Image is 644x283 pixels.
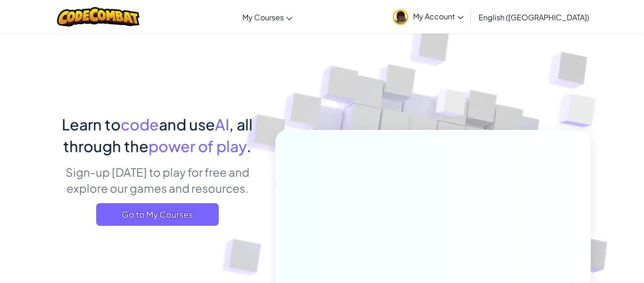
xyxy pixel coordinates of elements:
[238,4,297,30] a: My Courses
[121,115,159,134] span: code
[96,203,219,226] a: Go to My Courses
[418,70,486,141] img: Overlap cubes
[242,12,284,22] span: My Courses
[215,115,229,134] span: AI
[540,71,622,151] img: Overlap cubes
[413,11,463,21] span: My Account
[388,2,468,32] a: My Account
[474,4,594,30] a: English ([GEOGRAPHIC_DATA])
[479,12,589,22] span: English ([GEOGRAPHIC_DATA])
[159,115,215,134] span: and use
[57,7,140,26] img: CodeCombat logo
[247,137,251,155] span: .
[62,115,121,134] span: Learn to
[393,9,408,25] img: avatar
[149,137,247,155] span: power of play
[53,164,261,196] p: Sign-up [DATE] to play for free and explore our games and resources.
